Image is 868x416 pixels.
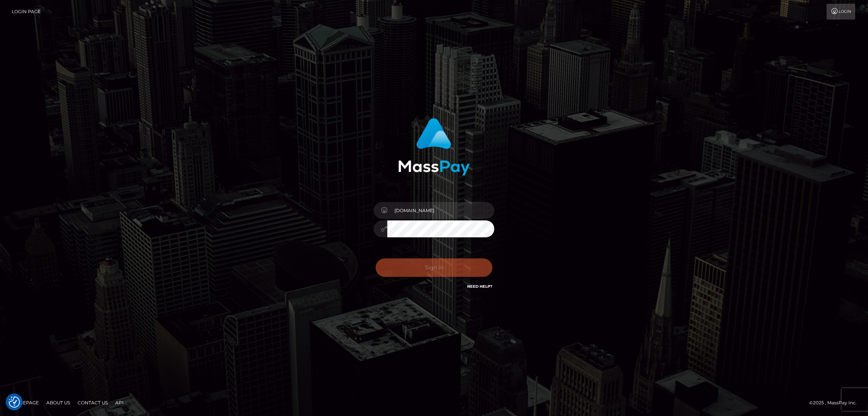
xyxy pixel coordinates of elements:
a: About Us [43,397,73,408]
div: © 2025 , MassPay Inc. [809,399,862,407]
a: API [112,397,127,408]
a: Login [827,4,855,20]
img: MassPay Login [398,118,470,176]
a: Need Help? [467,284,492,289]
img: Revisit consent button [9,396,20,408]
a: Homepage [8,397,42,408]
button: Consent Preferences [9,396,20,408]
a: Login Page [12,4,41,20]
input: Username... [387,202,494,219]
a: Contact Us [75,397,111,408]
